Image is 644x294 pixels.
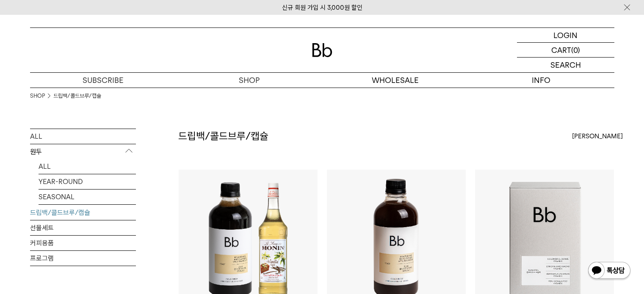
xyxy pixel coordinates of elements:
a: YEAR-ROUND [39,174,136,189]
a: 프로그램 [30,251,136,266]
p: WHOLESALE [322,73,468,88]
p: LOGIN [553,28,578,42]
a: CART (0) [517,43,614,58]
a: SUBSCRIBE [30,73,176,88]
p: CART [551,43,571,57]
a: SEASONAL [39,190,136,204]
h2: 드립백/콜드브루/캡슐 [178,129,268,143]
a: 드립백/콜드브루/캡슐 [53,92,101,100]
a: 커피용품 [30,236,136,250]
a: SHOP [30,92,45,100]
p: 원두 [30,144,136,159]
p: (0) [571,43,580,57]
a: 드립백/콜드브루/캡슐 [30,205,136,220]
p: INFO [468,73,614,88]
a: 신규 회원 가입 시 3,000원 할인 [282,4,362,11]
p: SEARCH [550,58,581,72]
a: 선물세트 [30,220,136,235]
a: ALL [39,159,136,174]
img: 로고 [312,43,332,57]
span: [PERSON_NAME] [572,131,623,141]
img: 카카오톡 채널 1:1 채팅 버튼 [587,261,631,281]
a: ALL [30,129,136,144]
a: SHOP [176,73,322,88]
a: LOGIN [517,28,614,43]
